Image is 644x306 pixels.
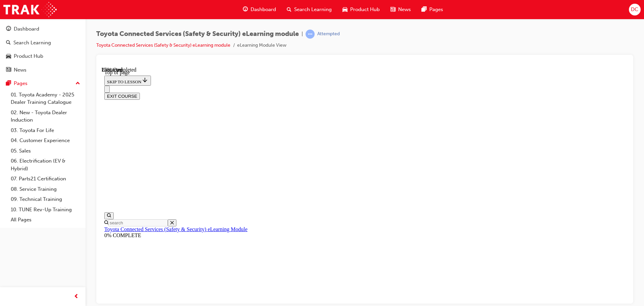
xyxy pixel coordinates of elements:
[287,5,291,14] span: search-icon
[8,205,83,215] a: 10. TUNE Rev-Up Training
[96,30,299,38] span: Toyota Connected Services (Safety & Security) eLearning module
[3,77,83,90] button: Pages
[302,30,303,38] span: |
[422,5,427,14] span: pages-icon
[3,19,8,26] button: Close navigation menu
[3,160,146,165] a: Toyota Connected Services (Safety & Security) eLearning Module
[416,3,448,16] a: pages-iconPages
[398,6,411,13] span: News
[14,25,39,33] div: Dashboard
[66,152,75,160] button: Close search menu
[6,40,11,46] span: search-icon
[6,53,11,59] span: car-icon
[3,37,83,49] a: Search Learning
[3,50,83,62] a: Product Hub
[3,145,12,152] button: Open search menu
[3,166,524,172] div: 0% COMPLETE
[3,9,49,19] button: SKIP TO LESSON
[5,12,47,17] span: SKIP TO LESSON
[237,3,281,16] a: guage-iconDashboard
[8,184,83,194] a: 08. Service Training
[3,2,57,17] img: Trak
[342,5,347,14] span: car-icon
[14,52,43,60] div: Product Hub
[75,79,80,88] span: up-icon
[13,39,51,47] div: Search Learning
[8,174,83,184] a: 07. Parts21 Certification
[8,107,83,125] a: 02. New - Toyota Dealer Induction
[3,23,83,35] a: Dashboard
[350,6,380,13] span: Product Hub
[8,156,83,174] a: 06. Electrification (EV & Hybrid)
[8,125,83,136] a: 03. Toyota For Life
[281,3,337,16] a: search-iconSearch Learning
[8,194,83,205] a: 09. Technical Training
[6,67,11,73] span: news-icon
[237,42,286,49] li: eLearning Module View
[74,293,79,301] span: prev-icon
[243,5,248,14] span: guage-icon
[317,31,340,37] div: Attempted
[7,152,66,160] input: Search
[3,21,83,77] button: DashboardSearch LearningProduct HubNews
[8,146,83,156] a: 05. Sales
[8,135,83,146] a: 04. Customer Experience
[14,80,28,87] div: Pages
[6,26,11,32] span: guage-icon
[8,90,83,107] a: 01. Toyota Academy - 2025 Dealer Training Catalogue
[6,81,11,87] span: pages-icon
[3,3,524,9] div: Top of page
[429,6,443,13] span: Pages
[251,6,276,13] span: Dashboard
[3,26,38,33] button: EXIT COURSE
[306,30,315,39] span: learningRecordVerb_ATTEMPT-icon
[8,215,83,225] a: All Pages
[294,6,332,13] span: Search Learning
[631,6,638,13] span: DC
[385,3,416,16] a: news-iconNews
[3,64,83,76] a: News
[337,3,385,16] a: car-iconProduct Hub
[14,66,26,74] div: News
[629,4,641,15] button: DC
[96,42,230,48] a: Toyota Connected Services (Safety & Security) eLearning module
[390,5,395,14] span: news-icon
